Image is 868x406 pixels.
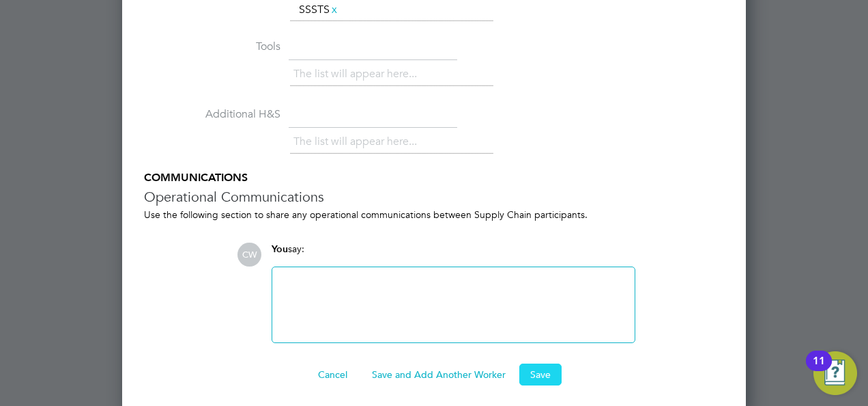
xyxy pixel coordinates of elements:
[144,107,280,122] label: Additional H&S
[293,1,345,19] li: SSSTS
[307,364,358,385] button: Cancel
[237,243,261,267] span: CW
[144,188,724,206] h3: Operational Communications
[361,364,517,385] button: Save and Add Another Worker
[272,243,288,255] span: You
[144,171,724,185] h5: COMMUNICATIONS
[330,1,339,18] a: x
[144,208,724,221] div: Use the following section to share any operational communications between Supply Chain participants.
[293,65,422,83] li: The list will appear here...
[272,243,635,267] div: say:
[293,133,422,151] li: The list will appear here...
[813,351,857,395] button: Open Resource Center, 11 new notifications
[144,40,280,54] label: Tools
[813,361,825,379] div: 11
[519,364,562,385] button: Save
